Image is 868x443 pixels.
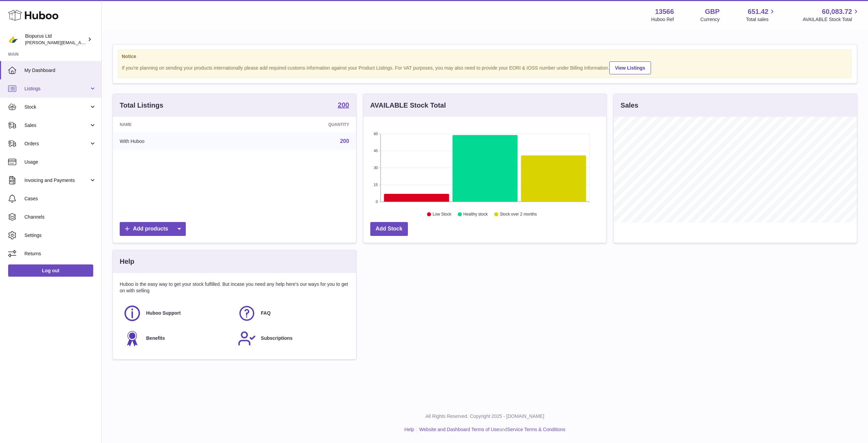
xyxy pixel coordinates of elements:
[748,7,768,16] span: 651.42
[24,67,96,74] span: My Dashboard
[500,212,537,217] text: Stock over 2 months
[25,33,86,46] div: Biopurus Ltd
[120,281,349,294] p: Huboo is the easy way to get your stock fulfilled. But incase you need any help here's our ways f...
[24,196,96,202] span: Cases
[24,159,96,165] span: Usage
[8,34,18,44] img: peter@biopurus.co.uk
[701,16,720,23] div: Currency
[24,177,89,184] span: Invoicing and Payments
[122,60,848,74] div: If you're planning on sending your products internationally please add required customs informati...
[374,149,378,153] text: 45
[146,310,181,316] span: Huboo Support
[123,304,231,322] a: Huboo Support
[651,16,674,23] div: Huboo Ref
[822,7,852,16] span: 60,083.72
[24,86,89,92] span: Listings
[374,132,378,136] text: 60
[338,101,349,108] strong: 200
[25,40,136,45] span: [PERSON_NAME][EMAIL_ADDRESS][DOMAIN_NAME]
[609,61,651,74] a: View Listings
[122,53,848,60] strong: Notice
[261,310,271,316] span: FAQ
[417,426,565,433] li: and
[113,132,241,150] td: With Huboo
[405,427,414,432] a: Help
[370,222,408,236] a: Add Stock
[338,101,349,110] a: 200
[655,7,674,16] strong: 13566
[146,335,165,342] span: Benefits
[803,16,860,23] span: AVAILABLE Stock Total
[340,138,349,144] a: 200
[120,257,134,266] h3: Help
[120,101,163,110] h3: Total Listings
[8,264,93,277] a: Log out
[24,251,96,257] span: Returns
[419,427,499,432] a: Website and Dashboard Terms of Use
[107,413,863,420] p: All Rights Reserved. Copyright 2025 - [DOMAIN_NAME]
[113,117,241,132] th: Name
[376,200,378,204] text: 0
[374,183,378,187] text: 15
[238,329,346,348] a: Subscriptions
[370,101,446,110] h3: AVAILABLE Stock Total
[120,222,186,236] a: Add products
[261,335,292,342] span: Subscriptions
[24,214,96,220] span: Channels
[507,427,566,432] a: Service Terms & Conditions
[24,141,89,147] span: Orders
[238,304,346,322] a: FAQ
[463,212,488,217] text: Healthy stock
[746,16,776,23] span: Total sales
[24,122,89,129] span: Sales
[123,329,231,348] a: Benefits
[433,212,452,217] text: Low Stock
[374,166,378,170] text: 30
[705,7,719,16] strong: GBP
[803,7,860,23] a: 60,083.72 AVAILABLE Stock Total
[241,117,356,132] th: Quantity
[620,101,638,110] h3: Sales
[24,232,96,239] span: Settings
[24,104,89,110] span: Stock
[746,7,776,23] a: 651.42 Total sales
